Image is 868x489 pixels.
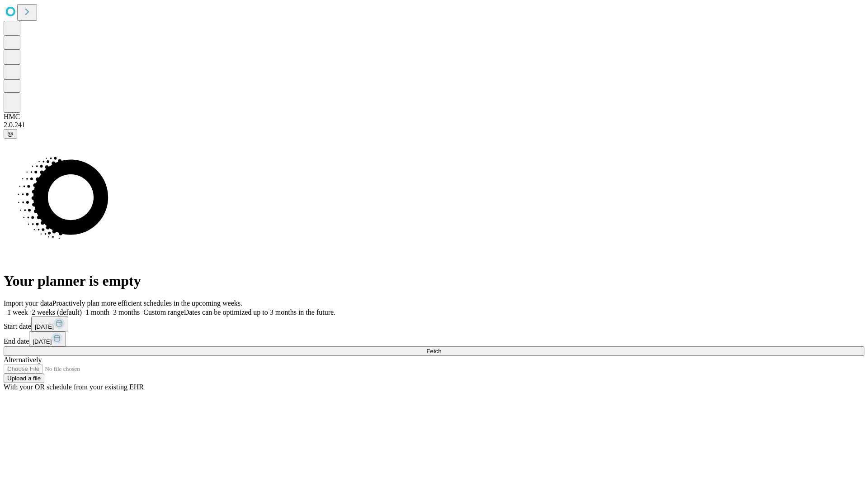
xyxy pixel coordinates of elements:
[4,299,52,307] span: Import your data
[4,383,144,391] span: With your OR schedule from your existing EHR
[426,348,441,355] span: Fetch
[4,121,864,129] div: 2.0.241
[4,356,42,364] span: Alternatively
[7,130,14,137] span: @
[4,273,864,289] h1: Your planner is empty
[113,308,140,316] span: 3 months
[7,308,28,316] span: 1 week
[4,113,864,121] div: HMC
[4,374,44,383] button: Upload a file
[143,308,184,316] span: Custom range
[4,316,864,331] div: Start date
[85,308,109,316] span: 1 month
[29,331,66,346] button: [DATE]
[52,299,242,307] span: Proactively plan more efficient schedules in the upcoming weeks.
[4,331,864,346] div: End date
[4,346,864,356] button: Fetch
[31,316,68,331] button: [DATE]
[4,129,17,139] button: @
[35,323,54,330] span: [DATE]
[184,308,335,316] span: Dates can be optimized up to 3 months in the future.
[32,308,82,316] span: 2 weeks (default)
[33,338,52,345] span: [DATE]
